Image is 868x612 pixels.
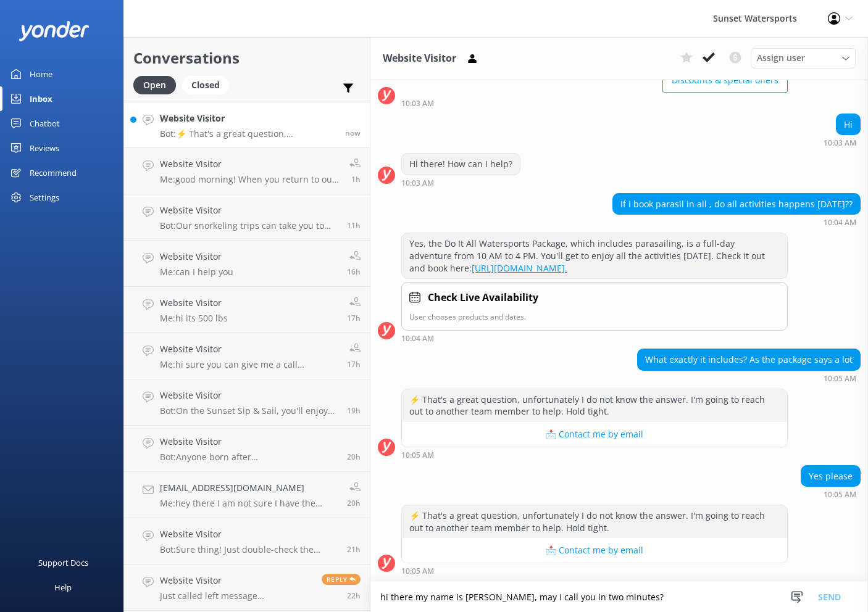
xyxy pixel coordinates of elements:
button: 📩 Contact me by email [402,538,787,563]
a: Website VisitorBot:Anyone born after [DEMOGRAPHIC_DATA], must take the [US_STATE] Boater Safety T... [124,426,370,472]
div: Oct 12 2025 09:03am (UTC -05:00) America/Cancun [401,178,520,187]
a: Website VisitorBot:Sure thing! Just double-check the email you used for your reservation. If you ... [124,518,370,564]
strong: 10:03 AM [824,139,856,147]
p: Me: can I help you [160,267,233,278]
img: yonder-white-logo.png [19,21,90,41]
button: 📩 Contact me by email [402,422,787,447]
span: Oct 11 2025 04:54pm (UTC -05:00) America/Cancun [347,267,361,277]
a: [EMAIL_ADDRESS][DOMAIN_NAME]Me:hey there I am not sure I have the correct answer but the office w... [124,472,370,518]
p: Bot: Sure thing! Just double-check the email you used for your reservation. If you still can't fi... [160,544,338,555]
div: Hi there! How can I help? [402,154,520,175]
a: Website VisitorBot:On the Sunset Sip & Sail, you'll enjoy appetizers like jerk chicken sliders, B... [124,379,370,426]
a: Website VisitorBot:⚡ That's a great question, unfortunately I do not know the answer. I'm going t... [124,102,370,148]
div: Oct 12 2025 09:05am (UTC -05:00) America/Cancun [401,450,788,459]
div: Support Docs [38,550,88,575]
strong: 10:04 AM [401,335,434,342]
div: Oct 12 2025 09:03am (UTC -05:00) America/Cancun [824,138,861,147]
span: Oct 11 2025 03:08pm (UTC -05:00) America/Cancun [347,359,361,370]
div: Oct 12 2025 09:05am (UTC -05:00) America/Cancun [401,566,788,575]
p: Me: hi its 500 lbs [160,313,228,324]
div: Oct 12 2025 09:05am (UTC -05:00) America/Cancun [637,374,861,382]
span: Reply [322,574,361,585]
strong: 10:05 AM [401,568,434,575]
div: Chatbot [30,111,60,136]
h4: Website Visitor [160,389,338,402]
div: What exactly it includes? As the package says a lot [638,349,860,370]
h4: Website Visitor [160,204,338,217]
p: Me: good morning! When you return to our site and possibly see this message, you can reach me dir... [160,174,340,185]
div: Help [54,575,72,600]
h4: Website Visitor [160,250,233,263]
strong: 10:05 AM [824,375,856,382]
h4: Website Visitor [160,342,338,356]
a: Website VisitorJust called left message [PHONE_NUMBER]Reply22h [124,564,370,611]
a: Open [133,78,182,91]
h4: Website Visitor [160,527,338,541]
div: Hi [837,114,860,135]
p: Bot: Anyone born after [DEMOGRAPHIC_DATA], must take the [US_STATE] Boater Safety Test to operate... [160,452,338,463]
h3: Website Visitor [383,51,456,67]
h4: Website Visitor [160,112,336,125]
a: Website VisitorBot:Our snorkeling trips can take you to both sides! The Rise & Reef Morning Snork... [124,194,370,241]
span: Oct 11 2025 01:48pm (UTC -05:00) America/Cancun [347,405,361,416]
p: Bot: ⚡ That's a great question, unfortunately I do not know the answer. I'm going to reach out to... [160,128,336,139]
p: Me: hi sure you can give me a call [PHONE_NUMBER] [160,359,338,370]
a: Website VisitorMe:can I help you16h [124,241,370,287]
a: Website VisitorMe:hi sure you can give me a call [PHONE_NUMBER]17h [124,333,370,379]
p: Bot: On the Sunset Sip & Sail, you'll enjoy appetizers like jerk chicken sliders, BBQ meatballs, ... [160,405,338,416]
div: ⚡ That's a great question, unfortunately I do not know the answer. I'm going to reach out to anot... [402,389,787,422]
span: Oct 11 2025 09:18pm (UTC -05:00) America/Cancun [347,220,361,231]
div: Home [30,62,52,86]
div: Oct 12 2025 09:03am (UTC -05:00) America/Cancun [401,99,788,107]
strong: 10:05 AM [824,491,856,498]
span: Oct 11 2025 12:13pm (UTC -05:00) America/Cancun [347,498,361,508]
span: Oct 11 2025 11:07am (UTC -05:00) America/Cancun [347,544,361,555]
div: Assign User [751,48,856,68]
div: Yes please [801,466,860,487]
button: Discounts & special offers [662,68,788,93]
h4: Check Live Availability [428,290,538,306]
div: If i book parasil in all , do all activities happens [DATE]?? [613,194,860,215]
h4: Website Visitor [160,296,228,310]
h4: Website Visitor [160,435,338,449]
div: Settings [30,185,59,210]
strong: 10:03 AM [401,180,434,187]
strong: 10:03 AM [401,100,434,107]
a: Closed [182,78,235,91]
span: Oct 12 2025 09:05am (UTC -05:00) America/Cancun [345,128,361,138]
h4: Website Visitor [160,157,340,171]
div: Oct 12 2025 09:05am (UTC -05:00) America/Cancun [801,490,861,498]
strong: 10:05 AM [401,452,434,459]
h4: [EMAIL_ADDRESS][DOMAIN_NAME] [160,481,338,495]
div: Open [133,76,176,94]
p: Bot: Our snorkeling trips can take you to both sides! The Rise & Reef Morning Snorkel, Afternoon ... [160,220,338,231]
div: Oct 12 2025 09:04am (UTC -05:00) America/Cancun [401,334,788,342]
a: [URL][DOMAIN_NAME]. [472,262,567,274]
span: Oct 12 2025 07:58am (UTC -05:00) America/Cancun [351,174,361,184]
span: Assign user [757,51,805,65]
a: Website VisitorMe:hi its 500 lbs17h [124,287,370,333]
strong: 10:04 AM [824,219,856,226]
p: Just called left message [PHONE_NUMBER] [160,590,312,602]
div: Reviews [30,136,59,160]
span: Oct 11 2025 12:21pm (UTC -05:00) America/Cancun [347,452,361,462]
p: Me: hey there I am not sure I have the correct answer but the office will! [PHONE_NUMBER] [160,498,338,509]
h2: Conversations [133,46,361,70]
span: Oct 11 2025 10:31am (UTC -05:00) America/Cancun [347,590,361,601]
p: User chooses products and dates. [409,311,780,323]
div: ⚡ That's a great question, unfortunately I do not know the answer. I'm going to reach out to anot... [402,505,787,538]
div: Oct 12 2025 09:04am (UTC -05:00) America/Cancun [612,218,861,226]
a: Website VisitorMe:good morning! When you return to our site and possibly see this message, you ca... [124,148,370,194]
div: Recommend [30,160,77,185]
h4: Website Visitor [160,574,312,587]
div: Yes, the Do It All Watersports Package, which includes parasailing, is a full-day adventure from ... [402,233,787,278]
span: Oct 11 2025 03:08pm (UTC -05:00) America/Cancun [347,313,361,323]
div: Inbox [30,86,52,111]
div: Closed [182,76,229,94]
